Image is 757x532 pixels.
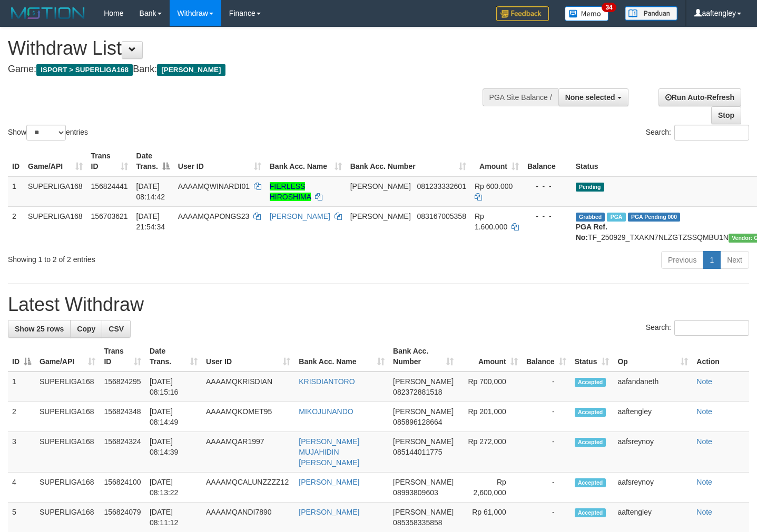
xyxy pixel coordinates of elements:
[417,212,466,220] span: Copy 083167005358 to clipboard
[475,182,513,190] span: Rp 600.000
[35,432,100,473] td: SUPERLIGA168
[646,125,749,140] label: Search:
[100,342,145,372] th: Trans ID: activate to sort column ascending
[136,182,165,201] span: [DATE] 08:14:42
[393,518,442,527] span: Copy 085358335858 to clipboard
[294,342,389,372] th: Bank Acc. Name: activate to sort column ascending
[393,448,442,456] span: Copy 085144011775 to clipboard
[145,473,202,503] td: [DATE] 08:13:22
[24,176,87,207] td: SUPERLIGA168
[35,342,100,372] th: Game/API: activate to sort column ascending
[522,372,571,402] td: -
[8,176,24,207] td: 1
[8,320,71,338] a: Show 25 rows
[613,372,692,402] td: aafandaneth
[607,213,625,222] span: Marked by aafchhiseyha
[661,251,703,269] a: Previous
[87,146,132,176] th: Trans ID: activate to sort column ascending
[613,473,692,503] td: aafsreynoy
[602,3,616,12] span: 34
[8,294,749,315] h1: Latest Withdraw
[696,478,712,486] a: Note
[299,437,359,467] a: [PERSON_NAME] MUJAHIDIN [PERSON_NAME]
[696,437,712,446] a: Note
[696,508,712,516] a: Note
[523,146,572,176] th: Balance
[100,402,145,432] td: 156824348
[522,342,571,372] th: Balance: activate to sort column ascending
[102,320,131,338] a: CSV
[270,182,311,201] a: FIERLESS HIROSHIMA
[470,146,523,176] th: Amount: activate to sort column ascending
[8,5,88,21] img: MOTION_logo.png
[658,88,741,106] a: Run Auto-Refresh
[266,146,346,176] th: Bank Acc. Name: activate to sort column ascending
[145,432,202,473] td: [DATE] 08:14:39
[703,251,721,269] a: 1
[35,473,100,503] td: SUPERLIGA168
[8,473,35,503] td: 4
[346,146,470,176] th: Bank Acc. Number: activate to sort column ascending
[202,342,294,372] th: User ID: activate to sort column ascending
[458,432,522,473] td: Rp 272,000
[613,432,692,473] td: aafsreynoy
[575,378,606,387] span: Accepted
[565,93,615,102] span: None selected
[24,206,87,247] td: SUPERLIGA168
[613,402,692,432] td: aaftengley
[576,213,605,222] span: Grabbed
[109,325,124,333] span: CSV
[178,212,249,220] span: AAAAMQAPONGS23
[350,212,411,220] span: [PERSON_NAME]
[575,408,606,417] span: Accepted
[145,372,202,402] td: [DATE] 08:15:16
[35,372,100,402] td: SUPERLIGA168
[575,508,606,517] span: Accepted
[100,372,145,402] td: 156824295
[483,88,558,106] div: PGA Site Balance /
[350,182,411,190] span: [PERSON_NAME]
[393,407,454,416] span: [PERSON_NAME]
[202,402,294,432] td: AAAAMQKOMET95
[8,64,494,75] h4: Game: Bank:
[417,182,466,190] span: Copy 081233332601 to clipboard
[8,206,24,247] td: 2
[100,473,145,503] td: 156824100
[558,88,628,106] button: None selected
[136,212,165,231] span: [DATE] 21:54:34
[202,372,294,402] td: AAAAMQKRISDIAN
[613,342,692,372] th: Op: activate to sort column ascending
[393,437,454,446] span: [PERSON_NAME]
[393,478,454,486] span: [PERSON_NAME]
[8,372,35,402] td: 1
[8,250,308,265] div: Showing 1 to 2 of 2 entries
[692,342,749,372] th: Action
[393,418,442,426] span: Copy 085896128664 to clipboard
[8,146,24,176] th: ID
[15,325,64,333] span: Show 25 rows
[178,182,250,190] span: AAAAMQWINARDI01
[100,432,145,473] td: 156824324
[458,473,522,503] td: Rp 2,600,000
[475,212,507,231] span: Rp 1.600.000
[393,508,454,516] span: [PERSON_NAME]
[458,342,522,372] th: Amount: activate to sort column ascending
[35,402,100,432] td: SUPERLIGA168
[496,6,549,21] img: Feedback.jpg
[696,377,712,386] a: Note
[522,432,571,473] td: -
[527,181,567,192] div: - - -
[393,377,454,386] span: [PERSON_NAME]
[522,473,571,503] td: -
[565,6,609,21] img: Button%20Memo.svg
[202,473,294,503] td: AAAAMQCALUNZZZZ12
[299,407,353,416] a: MIKOJUNANDO
[674,125,749,140] input: Search:
[571,342,614,372] th: Status: activate to sort column ascending
[711,106,741,124] a: Stop
[202,432,294,473] td: AAAAMQAR1997
[393,488,438,497] span: Copy 08993809603 to clipboard
[576,183,604,192] span: Pending
[458,402,522,432] td: Rp 201,000
[8,38,494,59] h1: Withdraw List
